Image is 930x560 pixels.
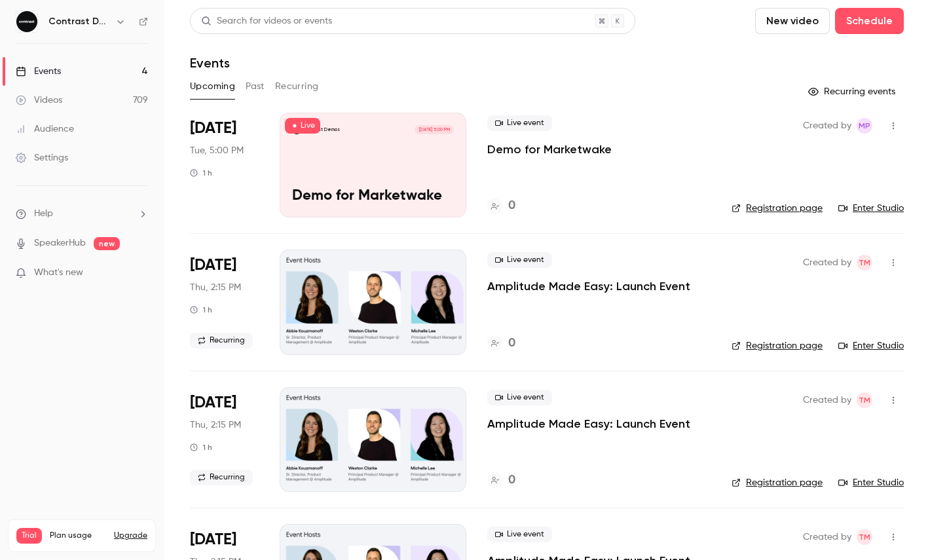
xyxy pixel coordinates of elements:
a: Demo for Marketwake [487,141,612,157]
span: TM [859,255,870,271]
span: Live [285,118,320,134]
div: Search for videos or events [201,14,332,28]
span: MP [859,118,870,134]
a: Registration page [732,339,823,352]
span: Recurring [190,333,253,348]
span: [DATE] [190,392,236,413]
span: Thu, 2:15 PM [190,281,241,294]
span: [DATE] [190,529,236,550]
a: 0 [487,472,515,489]
button: Upcoming [190,76,235,97]
button: New video [755,8,830,34]
a: Registration page [732,476,823,489]
span: Tue, 5:00 PM [190,144,244,157]
a: Amplitude Made Easy: Launch Event [487,278,690,294]
a: Enter Studio [838,202,904,215]
a: 0 [487,197,515,215]
span: Created by [803,392,851,408]
div: Settings [16,151,68,164]
div: 1 h [190,305,212,315]
a: 0 [487,335,515,352]
a: Registration page [732,202,823,215]
a: Demo for MarketwakeContrast Demos[DATE] 5:00 PMDemo for Marketwake [280,113,466,217]
div: Sep 25 Thu, 1:15 PM (Europe/London) [190,250,259,354]
span: TM [859,529,870,545]
span: [DATE] [190,255,236,276]
button: Recurring events [802,81,904,102]
p: Contrast Demos [305,126,340,133]
button: Schedule [835,8,904,34]
span: Live event [487,390,552,405]
span: Help [34,207,53,221]
span: Tim Minton [857,529,872,545]
li: help-dropdown-opener [16,207,148,221]
span: new [94,237,120,250]
h4: 0 [508,335,515,352]
a: Enter Studio [838,476,904,489]
h1: Events [190,55,230,71]
span: Created by [803,118,851,134]
span: Maxim Poulsen [857,118,872,134]
span: Tim Minton [857,255,872,271]
span: TM [859,392,870,408]
div: Audience [16,122,74,136]
button: Recurring [275,76,319,97]
span: [DATE] [190,118,236,139]
span: Live event [487,252,552,268]
span: Thu, 2:15 PM [190,419,241,432]
span: Recurring [190,470,253,485]
span: Created by [803,529,851,545]
span: Live event [487,115,552,131]
img: Contrast Demos [16,11,37,32]
a: Amplitude Made Easy: Launch Event [487,416,690,432]
h4: 0 [508,472,515,489]
div: Videos [16,94,62,107]
div: 1 h [190,168,212,178]
span: [DATE] 5:00 PM [415,125,453,134]
p: Demo for Marketwake [292,188,454,205]
div: Sep 23 Tue, 5:00 PM (Europe/Paris) [190,113,259,217]
h6: Contrast Demos [48,15,110,28]
span: Plan usage [50,531,106,541]
button: Upgrade [114,531,147,541]
button: Past [246,76,265,97]
span: Trial [16,528,42,544]
span: What's new [34,266,83,280]
div: Oct 2 Thu, 1:15 PM (Europe/London) [190,387,259,492]
a: SpeakerHub [34,236,86,250]
div: Events [16,65,61,78]
span: Tim Minton [857,392,872,408]
span: Live event [487,527,552,542]
a: Enter Studio [838,339,904,352]
span: Created by [803,255,851,271]
h4: 0 [508,197,515,215]
div: 1 h [190,442,212,453]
